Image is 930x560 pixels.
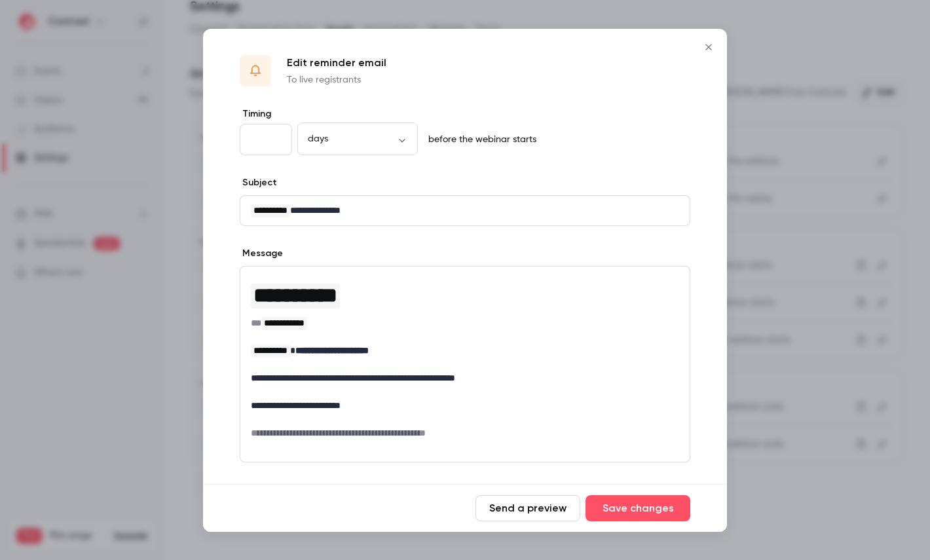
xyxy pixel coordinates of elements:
[586,495,690,521] button: Save changes
[287,73,386,86] p: To live registrants
[240,483,298,496] label: Button label
[240,196,690,225] div: editor
[240,107,690,121] label: Timing
[297,132,418,145] div: days
[696,34,722,60] button: Close
[240,176,277,189] label: Subject
[240,267,690,447] div: editor
[240,247,283,260] label: Message
[287,55,386,71] p: Edit reminder email
[423,133,536,146] p: before the webinar starts
[475,495,580,521] button: Send a preview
